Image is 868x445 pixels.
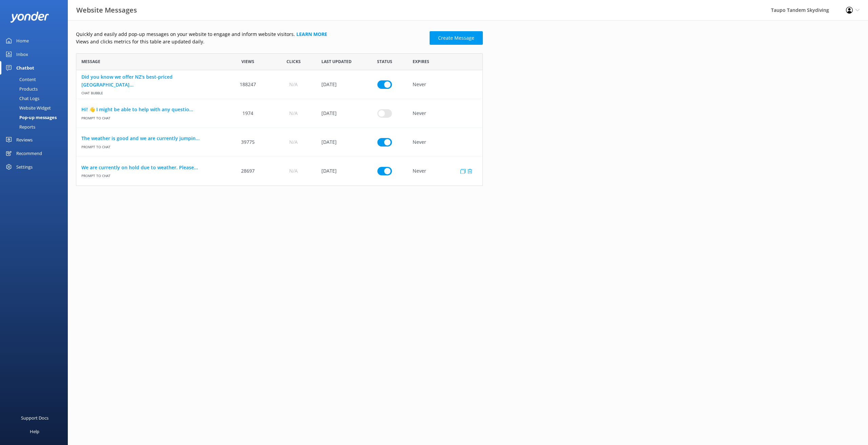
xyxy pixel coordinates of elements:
div: Settings [16,160,33,174]
span: N/A [289,110,298,117]
div: Never [408,157,482,186]
a: Products [4,84,68,94]
div: row [76,70,483,99]
div: grid [76,70,483,186]
div: Recommend [16,147,42,160]
a: Hi! 👋 I might be able to help with any questio... [81,106,220,113]
div: 07 May 2025 [316,99,362,128]
div: Chat Logs [4,94,39,103]
div: 28697 [225,157,271,186]
div: 28 Sep 2025 [316,128,362,157]
div: 28 Sep 2025 [316,157,362,186]
div: Pop-up messages [4,113,57,122]
div: Home [16,34,29,47]
a: Pop-up messages [4,113,68,122]
div: row [76,99,483,128]
span: Status [377,58,392,65]
div: Products [4,84,38,94]
div: Reviews [16,133,33,147]
span: N/A [289,81,298,88]
div: Content [4,75,36,84]
div: row [76,157,483,186]
span: Prompt to Chat [81,113,220,120]
a: Content [4,75,68,84]
div: Never [408,70,482,99]
div: Support Docs [21,411,48,425]
div: 39775 [225,128,271,157]
div: 1974 [225,99,271,128]
a: We are currently on hold due to weather. Please... [81,164,220,171]
h3: Website Messages [76,5,137,16]
a: Chat Logs [4,94,68,103]
div: Chatbot [16,61,34,75]
div: row [76,128,483,157]
span: Chat bubble [81,89,220,96]
a: Did you know we offer NZ's best-priced [GEOGRAPHIC_DATA]... [81,73,220,89]
span: Views [241,58,254,65]
img: yonder-white-logo.png [10,12,49,23]
div: 30 Jan 2025 [316,70,362,99]
span: Message [81,58,100,65]
span: Expires [413,58,429,65]
span: Prompt to Chat [81,142,220,149]
div: Reports [4,122,35,132]
p: Quickly and easily add pop-up messages on your website to engage and inform website visitors. [76,31,426,38]
div: 188247 [225,70,271,99]
span: N/A [289,167,298,175]
p: Views and clicks metrics for this table are updated daily. [76,38,426,45]
a: Reports [4,122,68,132]
a: The weather is good and we are currently jumpin... [81,135,220,142]
div: Never [408,128,482,157]
a: Learn more [296,31,327,37]
span: Last updated [321,58,352,65]
span: N/A [289,138,298,146]
span: Prompt to Chat [81,171,220,178]
div: Never [408,99,482,128]
a: Create Message [430,31,483,45]
span: Clicks [287,58,301,65]
div: Inbox [16,47,28,61]
div: Website Widget [4,103,51,113]
div: Help [30,425,39,438]
a: Website Widget [4,103,68,113]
